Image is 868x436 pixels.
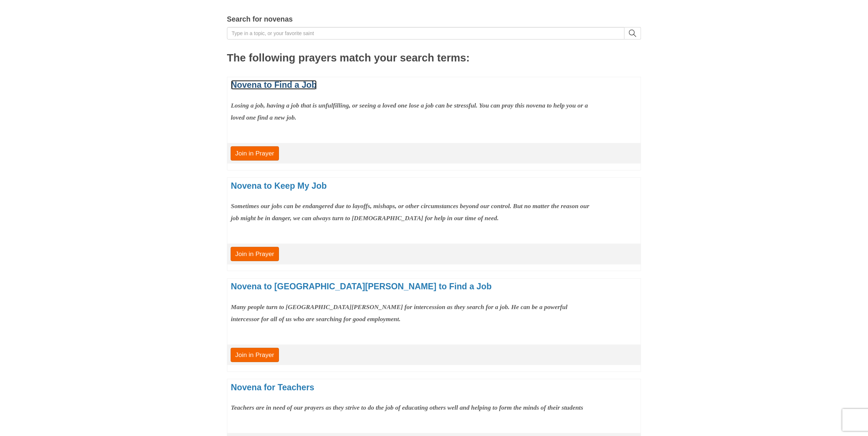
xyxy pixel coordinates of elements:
[231,383,314,392] a: Novena for Teachers
[625,27,641,40] button: search
[231,102,588,121] strong: Losing a job, having a job that is unfulfilling, or seeing a loved one lose a job can be stressfu...
[231,348,279,362] a: Join in Prayer
[227,52,641,64] h2: The following prayers match your search terms:
[231,181,327,191] a: Novena to Keep My Job
[231,146,279,161] a: Join in Prayer
[231,247,279,261] a: Join in Prayer
[231,282,492,291] a: Novena to [GEOGRAPHIC_DATA][PERSON_NAME] to Find a Job
[231,303,568,323] strong: Many people turn to [GEOGRAPHIC_DATA][PERSON_NAME] for intercession as they search for a job. He ...
[227,13,293,25] label: Search for novenas
[231,202,589,222] strong: Sometimes our jobs can be endangered due to layoffs, mishaps, or other circumstances beyond our c...
[227,27,625,40] input: Type in a topic, or your favorite saint
[231,404,584,411] strong: Teachers are in need of our prayers as they strive to do the job of educating others well and hel...
[231,80,317,90] a: Novena to Find a Job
